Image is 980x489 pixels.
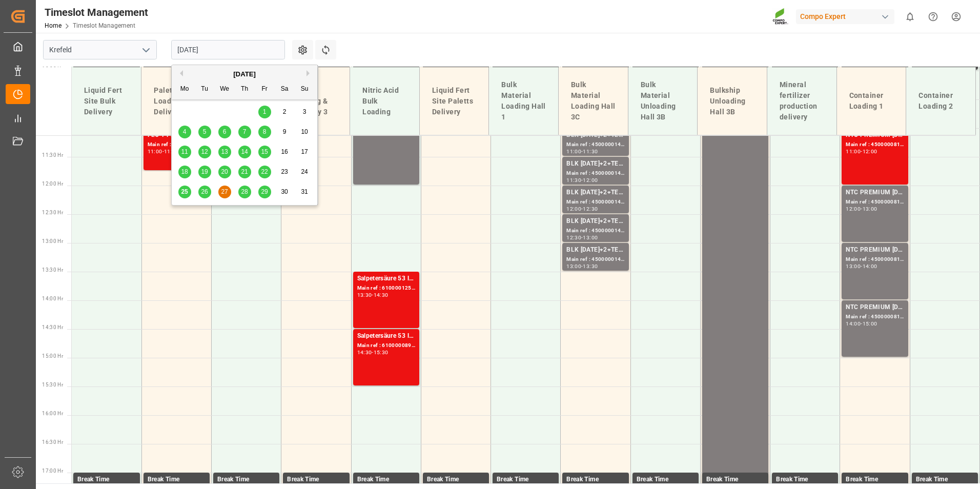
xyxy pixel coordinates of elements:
div: Choose Friday, August 29th, 2025 [258,186,271,198]
div: Main ref : 4500000148, 2000000108; [566,227,624,235]
div: month 2025-08 [175,102,315,202]
button: show 0 new notifications [899,5,922,28]
span: 14 [241,148,248,155]
div: Break Time [497,475,555,485]
div: Choose Tuesday, August 12th, 2025 [198,146,211,158]
span: 31 [301,188,308,195]
span: 13 [221,148,228,155]
div: Break Time [217,475,275,485]
div: Main ref : 4500000144, 2000000108; [566,255,624,264]
span: 5 [203,128,207,135]
div: Choose Saturday, August 16th, 2025 [278,146,291,158]
div: - [861,149,862,154]
div: Choose Monday, August 18th, 2025 [178,166,191,178]
div: - [581,235,583,240]
div: Choose Tuesday, August 26th, 2025 [198,186,211,198]
div: Break Time [357,475,415,485]
img: Screenshot%202023-09-29%20at%2010.02.21.png_1712312052.png [772,8,789,26]
span: 2 [283,108,287,115]
span: 23 [281,168,288,175]
span: 17 [301,148,308,155]
span: 15:30 Hr [42,382,63,388]
div: 14:30 [357,350,372,355]
div: Choose Monday, August 25th, 2025 [178,186,191,198]
div: 14:00 [846,321,861,326]
div: Choose Thursday, August 14th, 2025 [238,146,251,158]
button: Compo Expert [796,7,899,26]
div: We [218,83,231,96]
div: 13:00 [846,264,861,269]
span: 10 [301,128,308,135]
span: 12:30 Hr [42,210,63,215]
span: 11 [181,148,188,155]
div: 12:00 [846,207,861,211]
div: Choose Wednesday, August 20th, 2025 [218,166,231,178]
div: - [581,207,583,211]
div: Choose Saturday, August 2nd, 2025 [278,106,291,118]
div: Break Time [287,475,345,485]
div: Choose Tuesday, August 5th, 2025 [198,126,211,138]
span: 30 [281,188,288,195]
div: - [581,149,583,154]
div: - [861,321,862,326]
div: Break Time [776,475,834,485]
div: 15:00 [863,321,877,326]
div: Timeslot Management [45,5,148,20]
div: Break Time [427,475,485,485]
span: 3 [303,108,307,115]
div: Fr [258,83,271,96]
div: Sa [278,83,291,96]
div: Choose Saturday, August 23rd, 2025 [278,166,291,178]
div: Bulkship Unloading Hall 3B [706,81,759,121]
div: 12:00 [583,178,598,182]
div: Main ref : 4500000147, 2000000108; [566,169,624,178]
div: - [372,293,373,297]
div: Salpetersäure 53 lose; [357,274,415,284]
div: Break Time [566,475,624,485]
div: Choose Sunday, August 3rd, 2025 [298,106,311,118]
div: 11:45 [164,149,179,154]
div: Break Time [148,475,206,485]
div: Choose Tuesday, August 19th, 2025 [198,166,211,178]
span: 11:30 Hr [42,152,63,158]
div: Bulk Material Loading Hall 1 [497,75,550,127]
div: Bulk Material Unloading Hall 3B [637,75,689,127]
div: Liquid Fert Site Bulk Delivery [80,81,133,121]
div: 13:00 [566,264,581,269]
div: Main ref : 6100001254, 2000001100; [357,284,415,293]
span: 15 [261,148,268,155]
div: BLK [DATE]+2+TE (GW) BULK; [566,188,624,198]
div: Choose Sunday, August 31st, 2025 [298,186,311,198]
div: BLK [DATE]+2+TE (GW) BULK; [566,245,624,255]
span: 14:00 Hr [42,296,63,301]
div: - [581,178,583,182]
span: 19 [201,168,208,175]
div: Break Time [637,475,695,485]
div: - [162,149,164,154]
span: 7 [243,128,247,135]
div: Mineral fertilizer production delivery [775,75,828,127]
a: Home [45,22,62,29]
div: Main ref : 4500000817, 2000000613; [846,255,904,264]
span: 8 [263,128,267,135]
div: Nitric Acid Bulk Loading [358,81,411,121]
div: 13:00 [863,207,877,211]
input: DD.MM.YYYY [171,40,285,59]
div: 13:30 [583,264,598,269]
span: 12 [201,148,208,155]
div: 12:30 [583,207,598,211]
div: Choose Sunday, August 10th, 2025 [298,126,311,138]
div: 12:30 [566,235,581,240]
span: 14:30 Hr [42,324,63,330]
button: open menu [138,42,153,58]
input: Type to search/select [43,40,157,59]
div: Break Time [846,475,904,485]
span: 15:00 Hr [42,353,63,359]
span: 25 [181,188,188,195]
span: 24 [301,168,308,175]
div: 11:00 [566,149,581,154]
div: Choose Monday, August 11th, 2025 [178,146,191,158]
span: 27 [221,188,228,195]
div: BLK [DATE]+2+TE (GW) BULK; [566,159,624,169]
span: 26 [201,188,208,195]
